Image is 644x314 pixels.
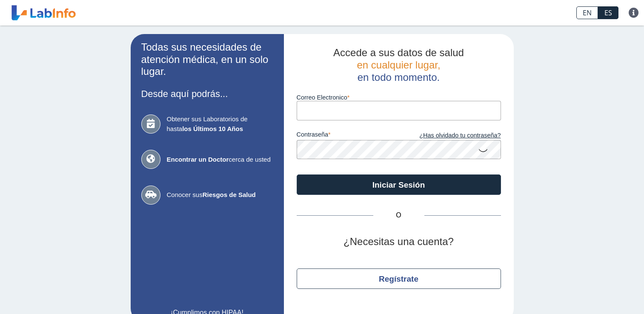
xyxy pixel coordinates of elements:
a: EN [576,6,598,19]
span: Obtener sus Laboratorios de hasta [167,114,273,134]
a: ES [598,6,618,19]
button: Iniciar Sesión [297,174,501,195]
b: los Últimos 10 Años [182,125,243,132]
span: en cualquier lugar, [357,59,440,71]
span: Conocer sus [167,190,273,200]
span: en todo momento. [358,71,440,83]
button: Regístrate [297,268,501,289]
label: Correo Electronico [297,94,501,101]
span: O [373,210,424,220]
span: cerca de usted [167,155,273,165]
a: ¿Has olvidado tu contraseña? [399,131,501,140]
span: Accede a sus datos de salud [333,47,464,58]
h2: ¿Necesitas una cuenta? [297,236,501,248]
h2: Todas sus necesidades de atención médica, en un solo lugar. [141,41,273,78]
b: Riesgos de Salud [203,191,256,198]
b: Encontrar un Doctor [167,156,229,163]
label: contraseña [297,131,399,140]
h3: Desde aquí podrás... [141,88,273,99]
